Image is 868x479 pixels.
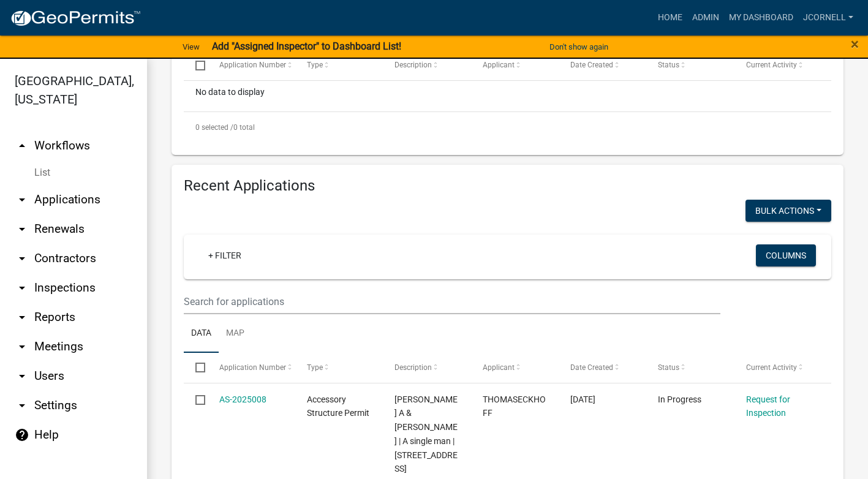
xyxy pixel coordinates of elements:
datatable-header-cell: Type [295,353,383,382]
a: Map [219,314,252,353]
span: Application Number [219,363,286,372]
datatable-header-cell: Select [184,50,207,80]
span: Status [658,61,679,69]
span: THOMASECKHOFF [483,394,546,418]
datatable-header-cell: Status [646,353,734,382]
span: 0 selected / [195,123,233,132]
span: Type [307,61,323,69]
span: Status [658,363,679,372]
datatable-header-cell: Application Number [207,50,295,80]
span: In Progress [658,394,701,404]
datatable-header-cell: Date Created [559,50,646,80]
datatable-header-cell: Status [646,50,734,80]
span: Accessory Structure Permit [307,394,369,418]
datatable-header-cell: Description [383,50,470,80]
span: Date Created [570,61,613,69]
datatable-header-cell: Application Number [207,353,295,382]
datatable-header-cell: Description [383,353,470,382]
span: 07/31/2025 [570,394,595,404]
button: Close [851,37,859,51]
input: Search for applications [184,289,720,314]
i: arrow_drop_down [15,369,29,383]
button: Bulk Actions [745,200,831,222]
datatable-header-cell: Date Created [559,353,646,382]
i: arrow_drop_down [15,222,29,236]
button: Don't show again [545,37,613,57]
span: Date Created [570,363,613,372]
a: + Filter [198,244,251,266]
div: 0 total [184,112,831,143]
a: Request for Inspection [746,394,790,418]
i: arrow_drop_down [15,192,29,207]
i: help [15,428,29,442]
a: Admin [687,6,724,29]
i: arrow_drop_up [15,138,29,153]
span: Applicant [483,363,515,372]
a: Home [653,6,687,29]
datatable-header-cell: Applicant [471,50,559,80]
datatable-header-cell: Type [295,50,383,80]
strong: Add "Assigned Inspector" to Dashboard List! [212,40,401,52]
a: jcornell [798,6,858,29]
button: Columns [756,244,816,266]
datatable-header-cell: Applicant [471,353,559,382]
h4: Recent Applications [184,177,831,195]
span: Current Activity [746,61,797,69]
datatable-header-cell: Select [184,353,207,382]
a: View [178,37,205,57]
a: AS-2025008 [219,394,266,404]
span: Applicant [483,61,515,69]
span: Type [307,363,323,372]
div: No data to display [184,81,831,111]
a: Data [184,314,219,353]
span: Eckhoff, Thomas A & Yvonne Szymborski | A single man | 8710 N 650 W, Lake Village [394,394,458,474]
span: Application Number [219,61,286,69]
span: Description [394,363,432,372]
i: arrow_drop_down [15,339,29,354]
i: arrow_drop_down [15,310,29,325]
i: arrow_drop_down [15,281,29,295]
a: My Dashboard [724,6,798,29]
datatable-header-cell: Current Activity [734,50,822,80]
datatable-header-cell: Current Activity [734,353,822,382]
span: × [851,36,859,53]
span: Description [394,61,432,69]
i: arrow_drop_down [15,251,29,266]
span: Current Activity [746,363,797,372]
i: arrow_drop_down [15,398,29,413]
